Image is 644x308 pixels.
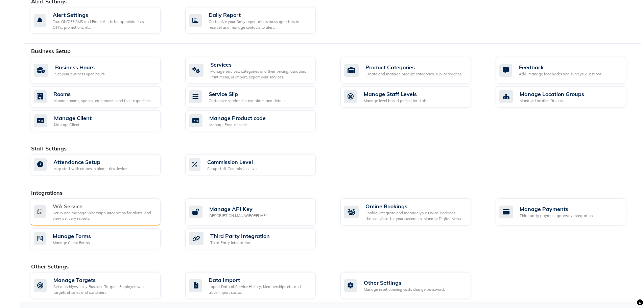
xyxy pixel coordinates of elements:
div: Setup and manage Whatsapp Integration for alerts, and view delivery reports. [53,210,155,221]
div: Services [210,61,310,69]
a: Daily ReportCustomize your Daily report alerts message (stats to receive) and manage contacts to ... [185,7,330,34]
div: Customize your Daily report alerts message (stats to receive) and manage contacts to alert. [209,19,310,30]
div: Create and manage product categories, sub-categories [365,71,461,77]
div: Third Party Integration [210,232,270,240]
a: Manage Location GroupsManage Location Groups [496,86,641,108]
a: Service SlipCustomize service slip template, and details. [185,86,330,108]
div: Third party payment gateway integration [520,213,593,219]
a: Commission LevelSetup staff Commission level [185,154,330,175]
div: Manage Product code [209,114,266,122]
div: Import Data of Service History, Memberships etc. and track import status. [209,284,310,295]
div: Rooms [53,90,151,98]
div: Manage Product code [209,122,266,128]
div: Manage Payments [520,205,593,213]
div: Service Slip [209,90,286,98]
div: Product Categories [365,63,461,71]
div: Manage Location Groups [520,98,584,104]
div: Manage Client [54,122,92,128]
a: Manage ClientManage Client [30,110,175,132]
a: Manage FormsManage Client Forms [30,228,175,250]
div: Customize service slip template, and details. [209,98,286,104]
div: Third Party Integration [210,240,270,246]
a: RoomsManage rooms, spaces, equipments and their capacities. [30,86,175,108]
div: Set monthly/weekly Business Targets, Employee wise targets of sales and customers [53,284,155,295]
div: Add, manage feedbacks and surveys' questions [519,71,601,77]
div: Data Import [209,276,310,284]
a: ServicesManage services, categories and their pricing, duration. Print menu, or import, export yo... [185,57,330,84]
div: Turn ON/OFF SMS and Email Alerts for appointments, OTPs, promotions, etc. [53,19,155,30]
a: Manage API KeyDESCRIPTION.MANAGEOPENAPI [185,198,330,226]
div: Commission Level [207,158,258,166]
div: Other Settings [364,279,445,287]
div: Alert Settings [53,11,155,19]
a: Other SettingsManage reset opening cash, change password. [340,272,485,299]
div: Manage Forms [53,232,91,240]
a: Online BookingsEnable, integrate and manage your Online Bookings channels/links for your customer... [340,198,485,226]
div: Manage rooms, spaces, equipments and their capacities. [53,98,151,104]
div: Attendance Setup [53,158,127,166]
a: Manage PaymentsThird party payment gateway integration [496,198,641,226]
a: Manage Product codeManage Product code [185,110,330,132]
div: Manage reset opening cash, change password. [364,287,445,292]
div: Daily Report [209,11,310,19]
div: Manage level based pricing for staff [364,98,427,104]
div: Setup staff Commission level [207,166,258,172]
div: Manage Client Forms [53,240,91,246]
div: Business Hours [55,63,104,71]
div: Manage Client [54,114,92,122]
a: Alert SettingsTurn ON/OFF SMS and Email Alerts for appointments, OTPs, promotions, etc. [30,7,175,34]
div: WA Service [53,202,155,210]
a: Third Party IntegrationThird Party Integration [185,228,330,250]
div: Online Bookings [365,202,466,210]
div: Manage services, categories and their pricing, duration. Print menu, or import, export your servi... [210,69,310,80]
a: Manage Staff LevelsManage level based pricing for staff [340,86,485,108]
a: Business HoursSet your business open hours [30,57,175,84]
div: Manage API Key [209,205,267,213]
div: Feedback [519,63,601,71]
a: WA ServiceSetup and manage Whatsapp Integration for alerts, and view delivery reports. [30,198,175,226]
div: Set your business open hours [55,71,104,77]
a: FeedbackAdd, manage feedbacks and surveys' questions [496,57,641,84]
div: DESCRIPTION.MANAGEOPENAPI [209,213,267,219]
div: Enable, integrate and manage your Online Bookings channels/links for your customers. Manage Digit... [365,210,466,221]
a: Product CategoriesCreate and manage product categories, sub-categories [340,57,485,84]
a: Attendance SetupMap staff with names in biometrics device [30,154,175,175]
div: Manage Staff Levels [364,90,427,98]
a: Manage TargetsSet monthly/weekly Business Targets, Employee wise targets of sales and customers [30,272,175,299]
div: Map staff with names in biometrics device [53,166,127,172]
a: Data ImportImport Data of Service History, Memberships etc. and track import status. [185,272,330,299]
div: Manage Targets [53,276,155,284]
div: Manage Location Groups [520,90,584,98]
